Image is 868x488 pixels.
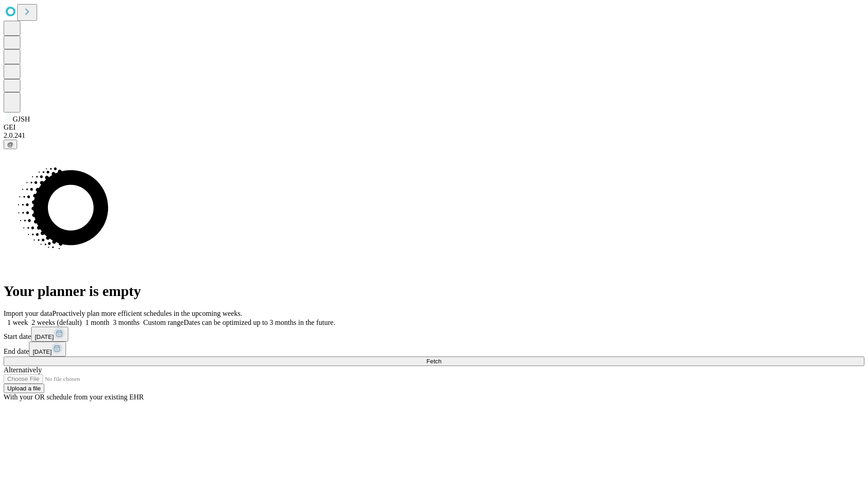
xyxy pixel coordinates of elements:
span: Import your data [4,310,52,317]
span: 2 weeks (default) [32,319,82,326]
button: Fetch [4,357,864,366]
span: [DATE] [33,348,52,355]
button: @ [4,140,17,149]
span: Dates can be optimized up to 3 months in the future. [184,319,335,326]
span: With your OR schedule from your existing EHR [4,393,144,401]
span: Fetch [426,358,441,365]
span: Alternatively [4,366,42,374]
button: [DATE] [29,342,66,357]
span: 3 months [113,319,140,326]
div: 2.0.241 [4,131,864,140]
h1: Your planner is empty [4,283,864,300]
span: [DATE] [35,333,54,340]
span: Custom range [143,319,184,326]
button: Upload a file [4,384,44,393]
div: End date [4,342,864,357]
button: [DATE] [31,327,68,342]
div: Start date [4,327,864,342]
span: 1 month [85,319,109,326]
span: 1 week [7,319,28,326]
span: GJSH [13,115,30,123]
span: @ [7,141,14,148]
span: Proactively plan more efficient schedules in the upcoming weeks. [52,310,242,317]
div: GEI [4,123,864,131]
